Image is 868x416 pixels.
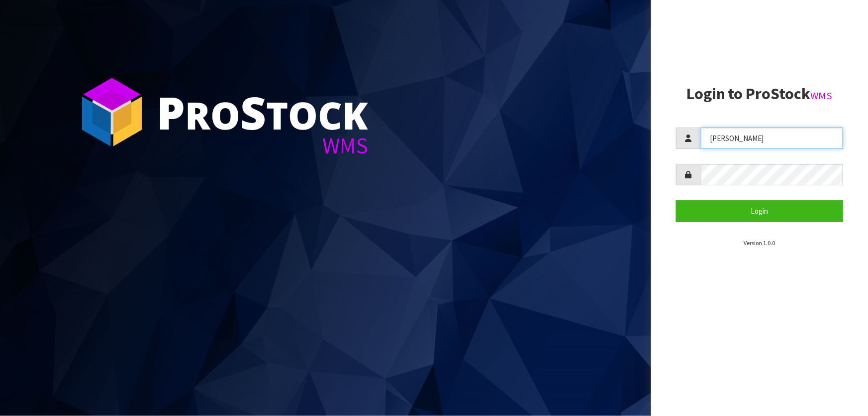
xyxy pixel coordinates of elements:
small: WMS [811,89,833,102]
img: ProStock Cube [75,75,149,149]
div: ro tock [157,90,368,135]
div: WMS [157,135,368,157]
small: Version 1.0.0 [744,239,775,247]
h2: Login to ProStock [676,85,843,103]
button: Login [676,200,843,222]
input: Username [701,128,843,149]
span: P [157,82,185,142]
span: S [240,82,266,142]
